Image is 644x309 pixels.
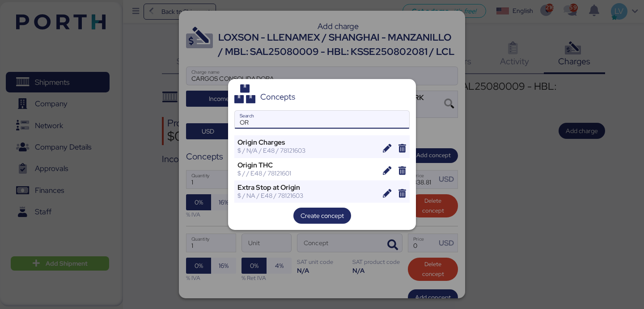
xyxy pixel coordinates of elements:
[260,93,295,101] div: Concepts
[293,208,351,224] button: Create concept
[237,192,377,200] div: $ / NA / E48 / 78121603
[235,111,409,129] input: Search
[237,161,377,169] div: Origin THC
[237,146,377,154] div: $ / N/A / E48 / 78121603
[301,210,344,221] span: Create concept
[237,169,377,177] div: $ / / E48 / 78121601
[237,138,377,146] div: Origin Charges
[237,184,377,192] div: Extra Stop at Origin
